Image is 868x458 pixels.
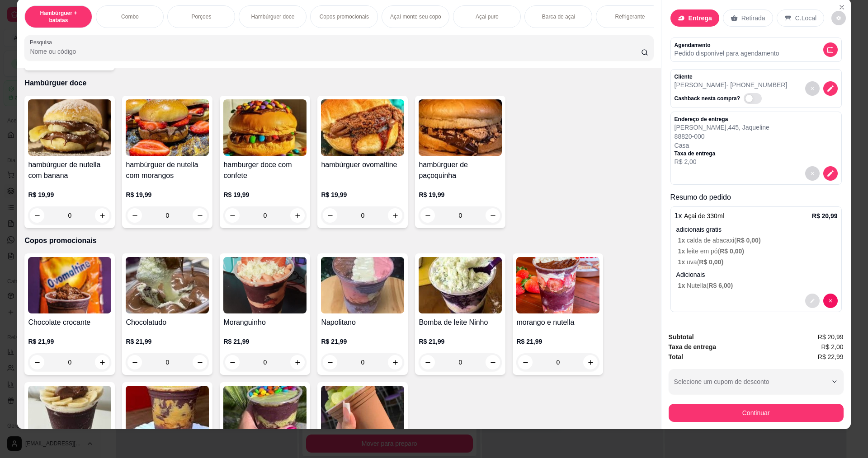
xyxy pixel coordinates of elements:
[223,99,307,156] img: product-image
[812,211,838,220] p: R$ 20,99
[28,337,111,346] p: R$ 21,99
[388,208,402,223] button: increase-product-quantity
[127,208,142,223] button: decrease-product-quantity
[818,332,844,342] span: R$ 20,99
[223,190,307,199] p: R$ 19,99
[669,333,694,341] strong: Subtotal
[191,13,211,20] p: Porçoes
[678,258,687,266] span: 1 x
[805,166,820,181] button: decrease-product-quantity
[419,190,502,199] p: R$ 19,99
[823,42,838,57] button: decrease-product-quantity
[126,257,209,313] img: product-image
[126,99,209,156] img: product-image
[321,190,404,199] p: R$ 19,99
[675,132,769,141] p: 88820-000
[321,257,404,313] img: product-image
[741,14,765,23] p: Retirada
[678,236,838,245] p: calda de abacaxi (
[678,248,687,255] span: 1 x
[419,257,502,313] img: product-image
[390,13,441,20] p: Açaí monte seu copo
[678,237,687,244] span: 1 x
[419,159,502,181] h4: hambúrguer de paçoquinha
[225,208,240,223] button: decrease-product-quantity
[675,80,788,89] p: [PERSON_NAME] - [PHONE_NUMBER]
[676,225,838,234] p: adicionais gratis
[24,78,653,89] p: Hambúrguer doce
[321,99,404,156] img: product-image
[223,317,307,328] h4: Moranguinho
[388,355,402,369] button: increase-product-quantity
[831,11,846,25] button: decrease-product-quantity
[95,355,109,369] button: increase-product-quantity
[516,337,599,346] p: R$ 21,99
[675,150,769,157] p: Taxa de entrega
[823,294,838,308] button: decrease-product-quantity
[684,212,724,220] span: Açai de 330ml
[28,99,111,156] img: product-image
[675,141,769,150] p: Casa
[223,159,307,181] h4: hamburger doce com confete
[476,13,499,20] p: Açai puro
[669,369,844,394] button: Selecione um cupom de desconto
[518,355,533,369] button: decrease-product-quantity
[321,159,404,170] h4: hambúrguer ovomaltine
[193,208,207,223] button: increase-product-quantity
[193,355,207,369] button: increase-product-quantity
[805,81,820,96] button: decrease-product-quantity
[321,317,404,328] h4: Napolitano
[95,208,109,223] button: increase-product-quantity
[28,257,111,313] img: product-image
[516,317,599,328] h4: morango e nutella
[689,14,712,23] p: Entrega
[823,81,838,96] button: decrease-product-quantity
[708,282,733,289] span: R$ 6,00 )
[225,355,240,369] button: decrease-product-quantity
[127,355,142,369] button: decrease-product-quantity
[28,317,111,328] h4: Chocolate crocante
[675,95,740,102] p: Cashback nesta compra?
[320,13,369,20] p: Copos promocionais
[720,248,744,255] span: R$ 0,00 )
[678,247,838,256] p: leite em pó (
[675,42,779,49] p: Agendamento
[126,190,209,199] p: R$ 19,99
[669,343,717,351] strong: Taxa de entrega
[675,123,769,132] p: [PERSON_NAME] , 445 , Jaqueline
[126,317,209,328] h4: Chocolatudo
[321,386,404,442] img: product-image
[223,386,307,442] img: product-image
[823,166,838,181] button: decrease-product-quantity
[583,355,598,369] button: increase-product-quantity
[675,116,769,123] p: Endereço de entrega
[223,337,307,346] p: R$ 21,99
[821,342,844,352] span: R$ 2,00
[675,49,779,58] p: Pedido disponível para agendamento
[32,9,85,24] p: Hambúrguer + batatas
[744,93,765,104] label: Automatic updates
[419,317,502,328] h4: Bomba de leite Ninho
[323,208,337,223] button: decrease-product-quantity
[675,157,769,166] p: R$ 2,00
[486,208,500,223] button: increase-product-quantity
[251,13,294,20] p: Hambúrguer doce
[321,337,404,346] p: R$ 21,99
[795,14,816,23] p: C.Local
[542,13,575,20] p: Barca de açai
[126,159,209,181] h4: hambúrguer de nutella com morangos
[615,13,645,20] p: Refrigerante
[669,353,683,360] strong: Total
[516,257,599,313] img: product-image
[30,355,44,369] button: decrease-product-quantity
[678,282,687,289] span: 1 x
[28,159,111,181] h4: hambúrguer de nutella com banana
[736,237,761,244] span: R$ 0,00 )
[28,386,111,442] img: product-image
[670,192,842,203] p: Resumo do pedido
[30,47,641,56] input: Pesquisa
[805,294,820,308] button: decrease-product-quantity
[126,386,209,442] img: product-image
[818,352,844,362] span: R$ 22,99
[223,257,307,313] img: product-image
